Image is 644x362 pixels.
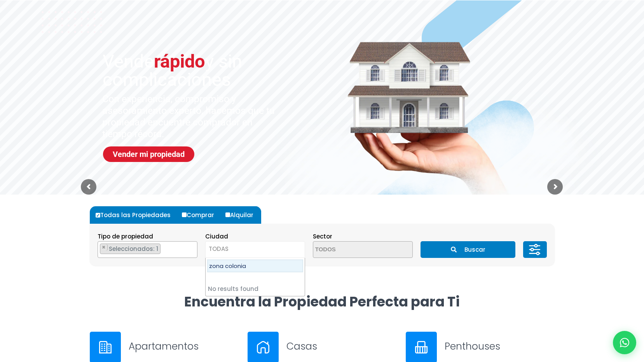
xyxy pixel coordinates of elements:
label: Alquilar [223,206,261,224]
h3: Apartamentos [129,339,239,353]
li: No results found [206,282,305,296]
textarea: Search [98,242,102,258]
input: Comprar [182,212,187,217]
input: Todas las Propiedades [96,213,100,218]
label: Todas las Propiedades [94,206,178,224]
input: Search [207,259,303,272]
sr7-txt: Con experiencia, compromiso y asesoramiento experto, hacemos que tu propiedad encuentre comprador... [102,93,281,140]
span: Sector [313,232,332,240]
label: Comprar [180,206,222,224]
strong: Encuentra la Propiedad Perfecta para Ti [184,292,460,311]
span: Ciudad [205,232,228,240]
span: TODAS [206,244,305,254]
span: Seleccionados: 1 [108,245,160,253]
span: × [189,244,193,251]
textarea: Search [313,242,389,258]
button: Remove item [100,244,108,251]
span: TODAS [209,245,229,253]
span: rápido [154,50,205,72]
h3: Casas [286,339,396,353]
span: TODAS [205,241,305,258]
button: Remove all items [188,244,193,251]
span: Tipo de propiedad [98,232,153,240]
button: Buscar [421,241,515,258]
sr7-txt: Vende y sin complicaciones [103,52,296,89]
h3: Penthouses [445,339,555,353]
input: Alquilar [225,212,230,217]
li: APARTAMENTO [100,244,161,254]
span: × [102,244,106,251]
a: Vender mi propiedad [103,146,194,162]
